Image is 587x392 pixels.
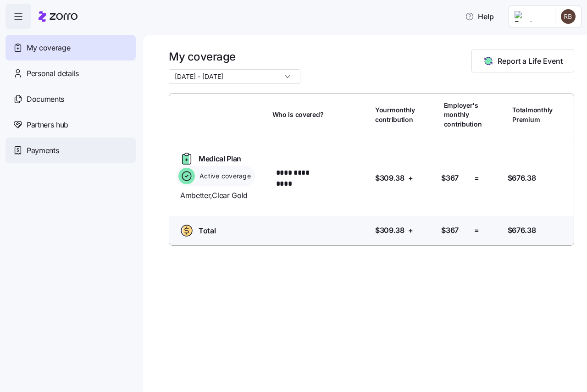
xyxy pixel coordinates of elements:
[169,50,300,64] h1: My coverage
[6,86,136,112] a: Documents
[458,7,501,26] button: Help
[180,190,265,201] span: Ambetter , Clear Gold
[6,35,136,61] a: My coverage
[471,50,574,72] button: Report a Life Event
[474,225,479,236] span: =
[375,225,404,236] span: $309.38
[375,105,415,124] span: Your monthly contribution
[197,171,251,181] span: Active coverage
[27,94,64,105] span: Documents
[408,172,413,184] span: +
[441,172,459,184] span: $367
[512,105,553,124] span: Total monthly Premium
[498,55,563,66] span: Report a Life Event
[27,119,68,131] span: Partners hub
[508,172,536,184] span: $676.38
[444,101,482,129] span: Employer's monthly contribution
[27,145,59,156] span: Payments
[27,42,70,54] span: My coverage
[515,11,548,22] img: Employer logo
[561,9,576,24] img: b7134a89f0e3748f552f4c81c1ed0115
[508,225,536,236] span: $676.38
[27,68,79,79] span: Personal details
[199,225,216,237] span: Total
[408,225,413,236] span: +
[474,172,479,184] span: =
[272,110,324,119] span: Who is covered?
[441,225,459,236] span: $367
[6,61,136,86] a: Personal details
[465,11,494,22] span: Help
[199,153,241,165] span: Medical Plan
[375,172,404,184] span: $309.38
[6,138,136,163] a: Payments
[6,112,136,138] a: Partners hub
